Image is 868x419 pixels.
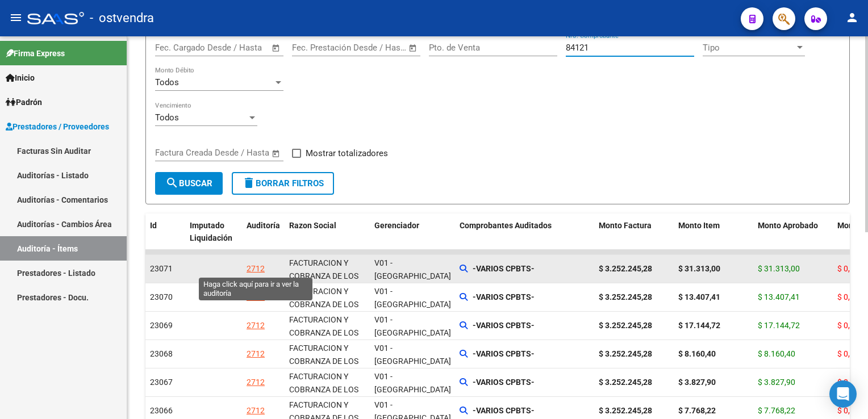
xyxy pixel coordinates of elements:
[289,285,365,337] div: FACTURACION Y COBRANZA DE LOS EFECTORES PUBLICOS S.E.
[247,319,265,332] div: 2712
[289,342,365,407] div: - 30715497456
[678,378,716,387] strong: $ 3.827,90
[678,264,720,273] strong: $ 31.313,00
[758,221,818,230] span: Monto Aprobado
[758,264,800,273] span: $ 31.313,00
[155,172,223,195] button: Buscar
[758,321,800,330] span: $ 17.144,72
[247,347,265,361] div: 2712
[6,72,35,84] span: Inicio
[150,321,173,330] span: 23069
[758,406,795,415] span: $ 7.768,22
[242,178,324,188] span: Borrar Filtros
[599,264,652,273] strong: $ 3.252.245,28
[289,285,365,350] div: - 30715497456
[837,378,859,387] span: $ 0,00
[165,178,212,188] span: Buscar
[837,321,859,330] span: $ 0,00
[594,213,674,251] datatable-header-cell: Monto Factura
[150,378,173,387] span: 23067
[599,406,652,415] strong: $ 3.252.245,28
[270,147,283,160] button: Open calendar
[6,96,42,108] span: Padrón
[374,258,451,280] span: V01 - [GEOGRAPHIC_DATA]
[185,213,242,251] datatable-header-cell: Imputado Liquidación
[374,315,451,337] span: V01 - [GEOGRAPHIC_DATA]
[837,264,859,273] span: $ 0,00
[165,176,179,190] mat-icon: search
[703,43,795,53] span: Tipo
[9,11,23,24] mat-icon: menu
[150,221,157,230] span: Id
[599,221,652,230] span: Monto Factura
[837,349,859,358] span: $ 0,00
[374,372,451,394] span: V01 - [GEOGRAPHIC_DATA]
[150,264,173,273] span: 23071
[247,376,265,389] div: 2712
[6,120,109,133] span: Prestadores / Proveedores
[190,221,232,243] span: Imputado Liquidación
[837,292,859,301] span: $ 0,00
[473,349,535,358] strong: -VARIOS CPBTS-
[758,349,795,358] span: $ 8.160,40
[155,112,179,123] span: Todos
[150,406,173,415] span: 23066
[599,378,652,387] strong: $ 3.252.245,28
[678,321,720,330] strong: $ 17.144,72
[678,292,720,301] strong: $ 13.407,41
[155,77,179,87] span: Todos
[674,213,753,251] datatable-header-cell: Monto Item
[211,43,266,53] input: Fecha fin
[306,146,388,160] span: Mostrar totalizadores
[837,406,859,415] span: $ 0,00
[242,213,285,251] datatable-header-cell: Auditoría
[845,11,859,24] mat-icon: person
[829,380,857,408] div: Open Intercom Messenger
[599,321,652,330] strong: $ 3.252.245,28
[678,349,716,358] strong: $ 8.160,40
[455,213,594,251] datatable-header-cell: Comprobantes Auditados
[678,221,720,230] span: Monto Item
[289,313,365,365] div: FACTURACION Y COBRANZA DE LOS EFECTORES PUBLICOS S.E.
[348,43,403,53] input: Fecha fin
[242,176,256,190] mat-icon: delete
[289,342,365,393] div: FACTURACION Y COBRANZA DE LOS EFECTORES PUBLICOS S.E.
[473,321,535,330] strong: -VARIOS CPBTS-
[270,41,283,55] button: Open calendar
[599,349,652,358] strong: $ 3.252.245,28
[247,262,265,275] div: 2712
[758,378,795,387] span: $ 3.827,90
[289,221,336,230] span: Razon Social
[370,213,455,251] datatable-header-cell: Gerenciador
[90,6,154,31] span: - ostvendra
[374,221,419,230] span: Gerenciador
[374,287,451,309] span: V01 - [GEOGRAPHIC_DATA]
[599,292,652,301] strong: $ 3.252.245,28
[211,148,266,158] input: Fecha fin
[473,406,535,415] strong: -VARIOS CPBTS-
[460,221,552,230] span: Comprobantes Auditados
[155,43,201,53] input: Fecha inicio
[289,257,365,308] div: FACTURACION Y COBRANZA DE LOS EFECTORES PUBLICOS S.E.
[6,47,65,60] span: Firma Express
[145,213,185,251] datatable-header-cell: Id
[247,221,280,230] span: Auditoría
[285,213,370,251] datatable-header-cell: Razon Social
[473,264,535,273] strong: -VARIOS CPBTS-
[473,378,535,387] strong: -VARIOS CPBTS-
[289,313,365,378] div: - 30715497456
[289,257,365,321] div: - 30715497456
[232,172,334,195] button: Borrar Filtros
[753,213,833,251] datatable-header-cell: Monto Aprobado
[374,343,451,366] span: V01 - [GEOGRAPHIC_DATA]
[247,291,265,304] div: 2712
[292,43,338,53] input: Fecha inicio
[678,406,716,415] strong: $ 7.768,22
[473,292,535,301] strong: -VARIOS CPBTS-
[150,292,173,301] span: 23070
[407,41,420,55] button: Open calendar
[758,292,800,301] span: $ 13.407,41
[150,349,173,358] span: 23068
[247,404,265,417] div: 2712
[155,148,201,158] input: Fecha inicio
